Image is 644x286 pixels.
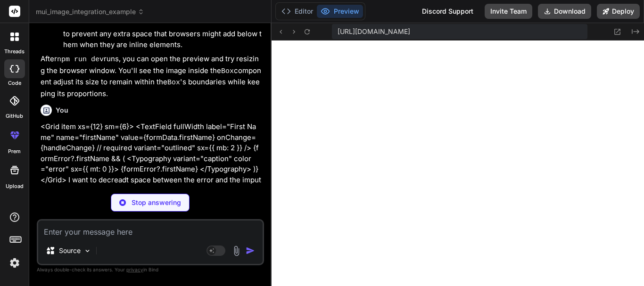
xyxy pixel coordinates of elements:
[132,198,181,207] p: Stop answering
[41,122,262,185] p: <Grid item xs={12} sm={6}> <TextField fullWidth label="First Name" name="firstName" value={formDa...
[6,182,24,190] label: Upload
[6,112,23,120] label: GitHub
[485,4,532,19] button: Invite Team
[56,106,68,115] h6: You
[57,56,104,64] code: npm run dev
[41,54,262,99] p: After runs, you can open the preview and try resizing the browser window. You'll see the image in...
[246,246,255,255] img: icon
[8,147,21,155] label: prem
[4,48,25,56] label: threads
[317,5,363,18] button: Preview
[416,4,479,19] div: Discord Support
[597,4,640,19] button: Deploy
[167,79,180,87] code: Box
[7,255,23,271] img: settings
[83,247,91,255] img: Pick Models
[272,41,644,286] iframe: Preview
[538,4,591,19] button: Download
[278,5,317,18] button: Editor
[231,245,242,256] img: attachment
[37,265,264,274] p: Always double-check its answers. Your in Bind
[59,246,81,255] p: Source
[338,27,410,36] span: [URL][DOMAIN_NAME]
[63,17,262,50] li: : This is a common practice for images to prevent any extra space that browsers might add below t...
[8,79,21,87] label: code
[221,67,234,75] code: Box
[126,267,143,272] span: privacy
[36,7,144,16] span: mui_image_integration_example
